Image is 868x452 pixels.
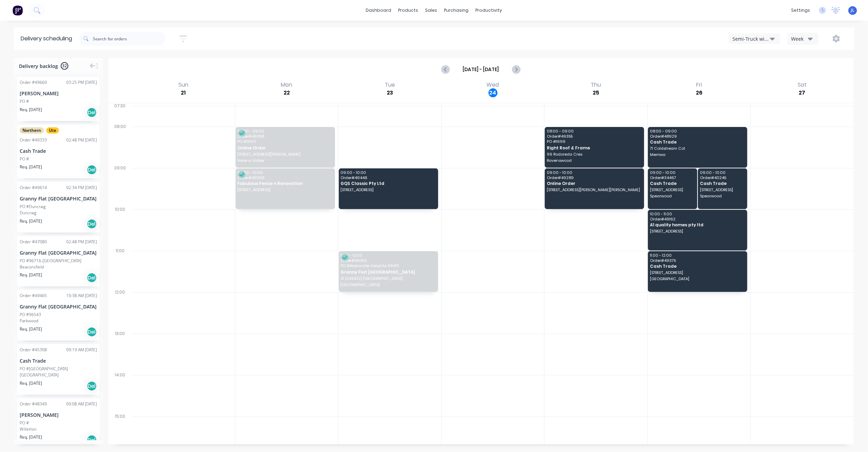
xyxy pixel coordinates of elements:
span: Granny Flat [GEOGRAPHIC_DATA] [341,270,435,274]
span: [GEOGRAPHIC_DATA] [341,283,435,287]
span: Spearwood [650,194,695,198]
span: Order # 40245 [700,176,745,180]
div: Order # 49333 [20,137,47,143]
div: 10:00 [108,205,132,247]
img: Factory [12,5,23,16]
span: JL [851,7,855,13]
div: 22 [282,88,291,97]
input: Search for orders [93,32,165,46]
div: Cash Trade [20,147,97,155]
span: 11:00 - 12:00 [650,253,744,257]
span: Req. [DATE] [20,326,42,332]
span: Req. [DATE] [20,164,42,170]
span: 09:00 - 10:00 [547,170,641,175]
span: [STREET_ADDRESS] [237,188,332,192]
div: Del [87,219,97,229]
button: Week [787,33,818,45]
div: Sun [176,81,190,88]
div: Order # 49669 [20,79,47,86]
div: sales [422,5,441,16]
div: Del [87,327,97,337]
div: 14:00 [108,371,132,412]
div: 03:25 PM [DATE] [66,79,97,86]
div: Thu [589,81,603,88]
div: Cash Trade [20,357,97,364]
span: 31 (lot5422) [GEOGRAPHIC_DATA], [341,276,435,281]
span: 71 Coldstream Cct [650,146,744,150]
div: 13:00 [108,330,132,371]
a: dashboard [363,5,395,16]
span: PO # Alexander Heights-96471 [341,264,435,268]
span: Cash Trade [650,264,744,268]
div: PO #Duncraig [20,204,46,210]
span: [GEOGRAPHIC_DATA] [650,277,744,281]
div: PO #96716-[GEOGRAPHIC_DATA] [20,258,81,264]
span: Ravenswood [547,158,641,163]
span: [STREET_ADDRESS] [650,271,744,275]
div: Willetton [20,426,97,432]
span: A1 quality homes pty ltd [650,223,744,227]
div: 25 [591,88,600,97]
div: 11:00 [108,247,132,288]
div: Tue [383,81,397,88]
div: 09:08 AM [DATE] [66,401,97,407]
div: Del [87,435,97,445]
div: Delivery scheduling [14,28,79,50]
div: Order # 49614 [20,185,47,191]
span: Order # 49162 [650,217,744,221]
span: [STREET_ADDRESS] [650,229,744,233]
span: Right Roof & Frame [547,146,641,150]
div: PO # [20,98,29,105]
span: [STREET_ADDRESS] [700,188,745,192]
div: 08:00 [108,122,132,164]
span: PO # 1699 [547,139,641,144]
span: 32 [61,62,68,70]
span: Cash Trade [650,140,744,144]
div: Order # 48349 [20,401,47,407]
div: PO # [20,156,29,162]
div: Parkwood [20,318,97,324]
div: productivity [472,5,506,16]
span: Order # 49368 [237,134,332,138]
span: Order # 49353 [341,258,435,263]
span: Online Order [237,146,332,150]
span: 09:00 - 10:00 [341,170,435,175]
div: Del [87,165,97,175]
div: 21 [179,88,188,97]
div: 10:38 AM [DATE] [66,293,97,299]
div: Del [87,107,97,118]
div: PO # [20,420,29,426]
span: Order # 49289 [547,176,641,180]
div: Granny Flat [GEOGRAPHIC_DATA] [20,195,97,202]
div: 27 [798,88,807,97]
span: Order # 49298 [237,176,332,180]
span: 08:00 - 09:00 [237,129,332,133]
div: Week [791,35,811,42]
div: Granny Flat [GEOGRAPHIC_DATA] [20,303,97,310]
div: Granny Flat [GEOGRAPHIC_DATA] [20,249,97,256]
div: Fri [694,81,704,88]
div: Sat [796,81,809,88]
div: 09:19 AM [DATE] [66,347,97,353]
div: 02:48 PM [DATE] [66,239,97,245]
div: Del [87,273,97,283]
span: Order # 34467 [650,176,695,180]
span: [STREET_ADDRESS] [650,188,695,192]
span: Order # 49375 [650,258,744,263]
span: PO # 9100 [237,139,332,144]
div: 09:00 [108,164,132,205]
span: Cash Trade [650,181,695,186]
div: [PERSON_NAME] [20,411,97,419]
div: Wed [485,81,501,88]
span: Delivery backlog [19,62,58,70]
span: Req. [DATE] [20,272,42,278]
div: Order # 49465 [20,293,47,299]
div: 02:48 PM [DATE] [66,137,97,143]
span: 09:00 - 10:00 [650,170,695,175]
span: 10:00 - 11:00 [650,212,744,216]
div: PO #96543 [20,312,41,318]
div: 23 [385,88,394,97]
span: [STREET_ADDRESS][PERSON_NAME] [237,152,332,156]
span: Cash Trade [700,181,745,186]
div: purchasing [441,5,472,16]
